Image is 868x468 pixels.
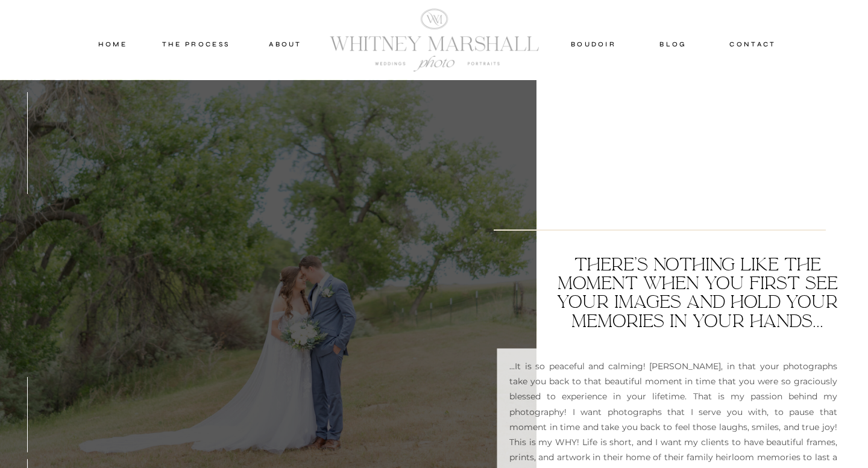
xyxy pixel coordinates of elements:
[550,255,844,331] h3: there's nothing like the moment when you first see your images and hold your memories in your han...
[647,39,700,49] a: blog
[160,39,232,49] a: THE PROCESS
[87,39,139,49] a: home
[569,39,618,49] a: boudoir
[725,39,781,49] a: contact
[256,39,315,49] a: about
